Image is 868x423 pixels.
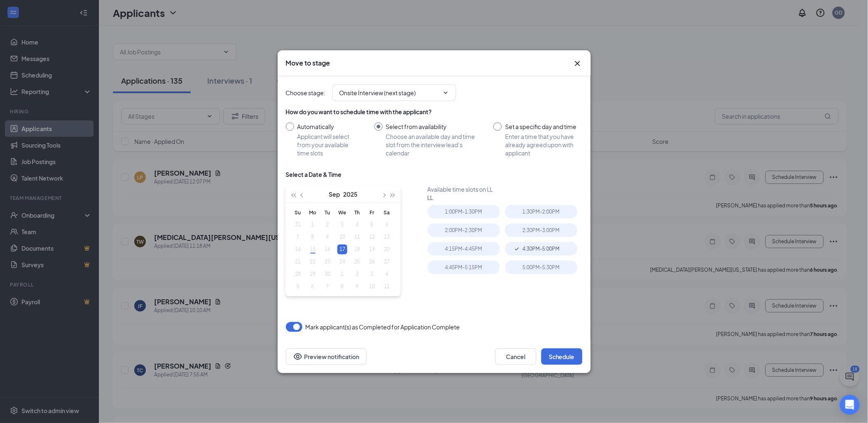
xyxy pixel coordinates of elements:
th: Mo [305,206,320,219]
svg: Eye [293,352,303,362]
div: 2:00PM - 2:30PM [428,223,500,237]
svg: ChevronDown [442,89,449,96]
div: Open Intercom Messenger [840,395,860,415]
h3: Move to stage [286,59,330,68]
div: 4:15PM - 4:45PM [428,242,500,256]
div: 1:00PM - 1:30PM [428,205,500,219]
div: 4:45PM - 5:15PM [428,261,500,274]
div: Available time slots on LL [428,185,583,193]
div: How do you want to schedule time with the applicant? [286,108,583,116]
button: Schedule [541,348,583,365]
div: 17 [337,244,347,254]
th: Fr [365,206,379,219]
svg: Cross [573,59,583,68]
div: 2:30PM - 3:00PM [505,223,578,237]
div: 1:30PM - 2:00PM [505,205,578,219]
th: We [335,206,350,219]
button: Sep [329,186,340,202]
button: Close [573,59,583,68]
th: Su [290,206,305,219]
span: Choose stage : [286,88,326,97]
span: Mark applicant(s) as Completed for Application Complete [306,322,460,332]
td: 2025-09-17 [335,243,350,256]
th: Sa [379,206,394,219]
div: 5:00PM - 5:30PM [505,261,578,274]
button: Cancel [495,348,536,365]
button: 2025 [343,186,358,202]
div: Select a Date & Time [286,170,342,179]
button: Preview notificationEye [286,348,367,365]
div: LL [428,193,583,202]
th: Tu [320,206,335,219]
th: Th [350,206,365,219]
div: 4:30PM - 5:00PM [505,242,578,256]
svg: Checkmark [514,246,520,252]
